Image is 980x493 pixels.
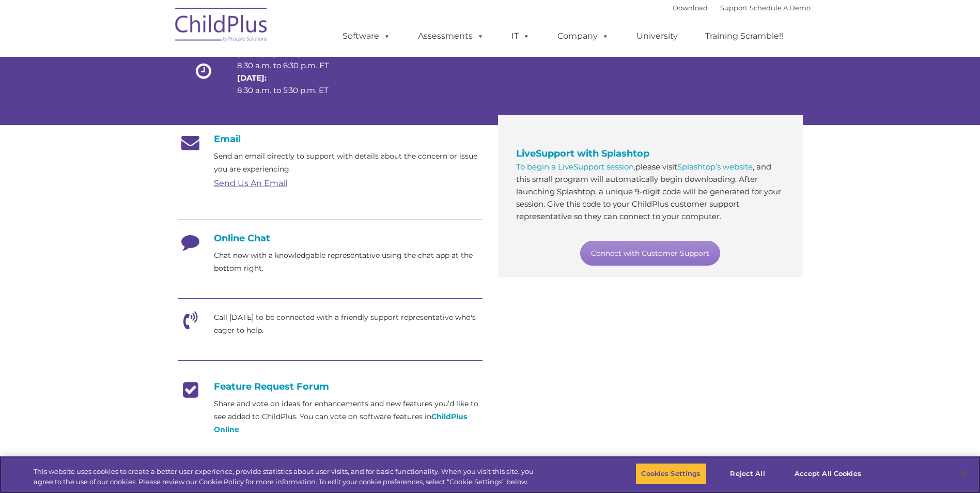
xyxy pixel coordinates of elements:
[635,463,706,485] button: Cookies Settings
[178,233,483,244] h4: Online Chat
[178,133,483,145] h4: Email
[626,26,688,47] a: University
[952,463,975,485] button: Close
[408,26,494,47] a: Assessments
[547,26,619,47] a: Company
[237,47,347,97] p: 8:30 a.m. to 6:30 p.m. ET 8:30 a.m. to 5:30 p.m. ET
[332,26,401,47] a: Software
[695,26,794,47] a: Training Scramble!!
[516,148,649,159] span: LiveSupport with Splashtop
[214,249,483,275] p: Chat now with a knowledgable representative using the chat app at the bottom right.
[516,162,635,172] a: To begin a LiveSupport session,
[789,463,867,485] button: Accept All Cookies
[516,161,785,223] p: please visit , and this small program will automatically begin downloading. After launching Splas...
[34,467,539,487] div: This website uses cookies to create a better user experience, provide statistics about user visit...
[237,73,267,83] strong: [DATE]:
[178,381,483,392] h4: Feature Request Forum
[673,4,811,12] font: |
[214,311,483,337] p: Call [DATE] to be connected with a friendly support representative who's eager to help.
[501,26,540,47] a: IT
[214,150,483,176] p: Send an email directly to support with details about the concern or issue you are experiencing.
[673,4,708,12] a: Download
[214,412,467,434] a: ChildPlus Online
[715,463,780,485] button: Reject All
[580,241,720,266] a: Connect with Customer Support
[720,4,748,12] a: Support
[214,178,287,188] a: Send Us An Email
[170,1,273,52] img: ChildPlus by Procare Solutions
[750,4,811,12] a: Schedule A Demo
[214,397,483,436] p: Share and vote on ideas for enhancements and new features you’d like to see added to ChildPlus. Y...
[677,162,753,172] a: Splashtop’s website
